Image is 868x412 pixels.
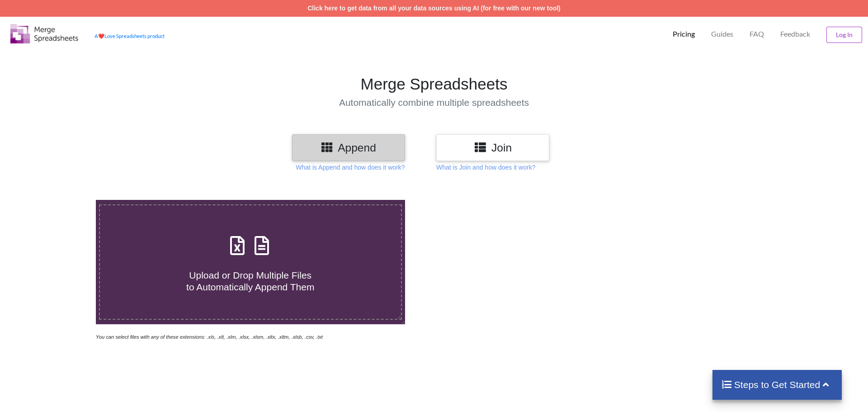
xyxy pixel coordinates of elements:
span: Upload or Drop Multiple Files to Automatically Append Them [186,270,314,292]
p: What is Join and how does it work? [436,163,535,172]
button: Log In [826,27,862,43]
p: Guides [711,29,733,39]
img: Logo.png [10,24,78,43]
a: AheartLove Spreadsheets product [94,33,165,39]
h3: Join [443,141,542,154]
i: You can select files with any of these extensions: .xls, .xlt, .xlm, .xlsx, .xlsm, .xltx, .xltm, ... [96,334,323,340]
p: FAQ [750,29,764,39]
span: heart [98,33,104,39]
a: Click here to get data from all your data sources using AI (for free with our new tool) [307,5,561,12]
span: Feedback [780,30,810,38]
h3: Append [299,141,398,154]
p: Pricing [673,29,695,39]
h4: Steps to Get Started [722,379,833,390]
p: What is Append and how does it work? [296,163,405,172]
